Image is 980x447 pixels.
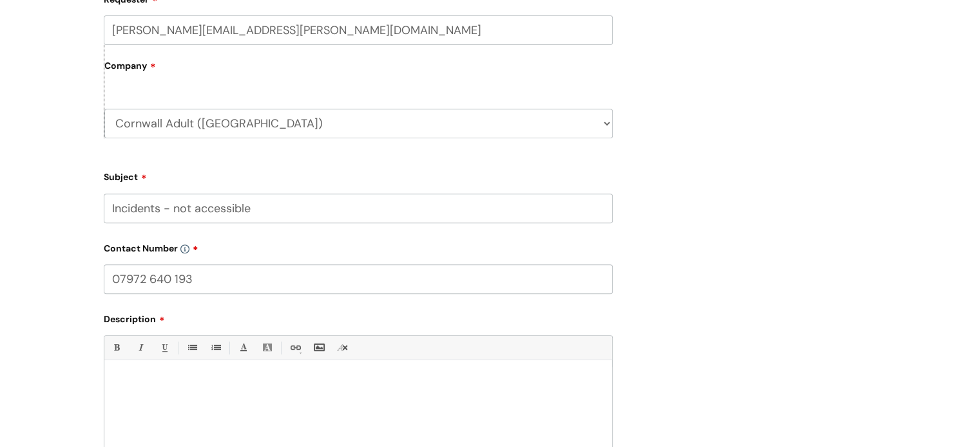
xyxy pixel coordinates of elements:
[104,56,613,85] label: Company
[287,340,303,356] a: Link
[108,340,124,356] a: Bold (Ctrl-B)
[104,15,613,45] input: Email
[104,167,613,183] label: Subject
[184,340,200,356] a: • Unordered List (Ctrl-Shift-7)
[311,340,327,356] a: Insert Image...
[207,340,224,356] a: 1. Ordered List (Ctrl-Shift-8)
[104,309,613,325] label: Description
[180,244,189,253] img: info-icon.svg
[104,239,613,254] label: Contact Number
[334,340,351,356] a: Remove formatting (Ctrl-\)
[156,340,172,356] a: Underline(Ctrl-U)
[132,340,148,356] a: Italic (Ctrl-I)
[235,340,251,356] a: Font Color
[259,340,275,356] a: Back Color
